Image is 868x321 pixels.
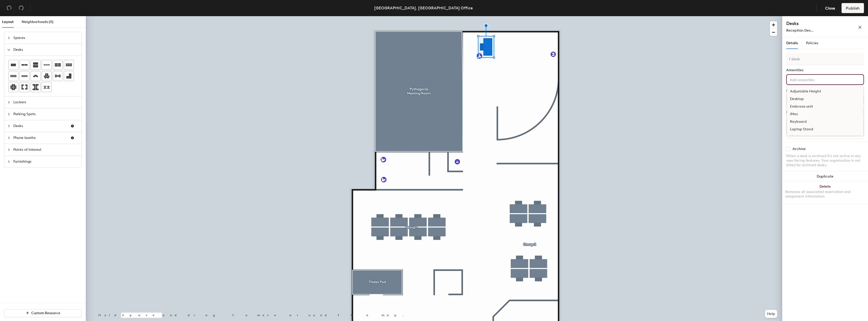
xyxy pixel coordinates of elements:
[806,41,818,45] span: Policies
[13,132,66,144] span: Phone booths
[13,96,78,108] span: Lockers
[786,110,796,114] div: Desks
[2,20,14,24] span: Layout
[13,120,66,132] span: Desks
[787,118,863,126] div: Keyboard
[787,88,863,95] div: Adjustable Height
[782,182,868,204] button: DeleteRemoves all associated reservation and assignment information
[13,108,78,120] span: Parking Spots
[7,101,10,104] span: collapsed
[787,126,863,133] div: Laptop Stand
[4,309,82,317] button: Custom Resource
[13,44,78,56] span: Desks
[787,103,863,110] div: Embrava unit
[374,5,473,11] div: [GEOGRAPHIC_DATA], [GEOGRAPHIC_DATA] Office
[7,5,12,10] span: undo
[825,6,835,11] span: Close
[787,110,863,118] div: iMac
[13,144,78,156] span: Points of Interest
[786,68,864,72] div: Amenities
[793,147,806,151] div: Archive
[7,48,10,51] span: expanded
[786,89,864,93] div: Desk Type
[786,28,813,33] span: Reception Des...
[7,125,10,128] span: collapsed
[858,26,862,29] span: close
[786,20,842,27] h4: Desks
[821,3,839,13] button: Close
[7,136,10,139] span: collapsed
[13,32,78,44] span: Spaces
[786,95,864,104] button: Assigned
[13,156,78,167] span: Furnishings
[765,310,777,318] button: Help
[22,20,53,24] span: Neighborhoods (0)
[782,171,868,182] button: Duplicate
[842,3,864,13] button: Publish
[789,76,834,82] input: Add amenities
[4,3,14,13] button: Undo (⌘ + Z)
[7,160,10,163] span: collapsed
[787,133,863,141] div: Monitor
[31,311,60,315] span: Custom Resource
[786,41,798,45] span: Details
[787,95,863,103] div: Desktop
[785,190,865,199] div: Removes all associated reservation and assignment information
[16,3,26,13] button: Redo (⌘ + ⇧ + Z)
[7,113,10,116] span: collapsed
[786,154,864,167] div: When a desk is archived it's not active in any user-facing features. Your organization is not bil...
[7,148,10,151] span: collapsed
[7,36,10,39] span: collapsed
